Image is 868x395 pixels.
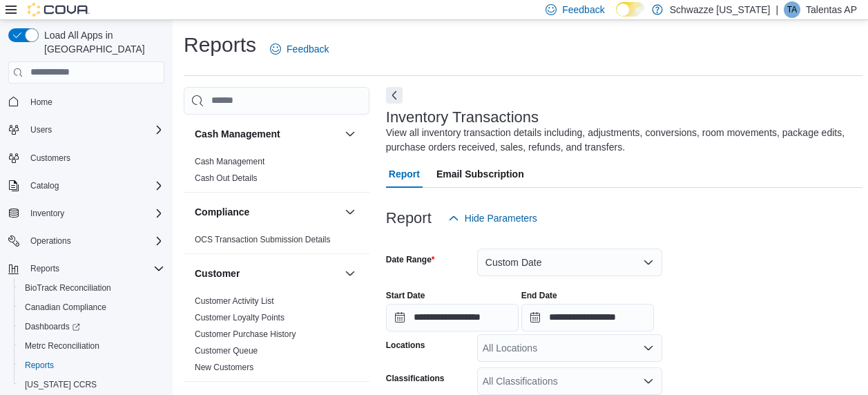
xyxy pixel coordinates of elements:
p: Schwazze [US_STATE] [670,1,771,18]
button: Inventory [25,205,70,222]
img: Cova [28,3,90,17]
span: Operations [30,235,71,247]
a: Customer Activity List [195,296,274,306]
button: Next [386,87,403,104]
span: Cash Management [195,156,264,167]
h3: Cash Management [195,127,280,141]
span: Dashboards [19,318,164,335]
span: Customer Queue [195,345,258,356]
span: Customer Activity List [195,296,274,307]
button: Cash Management [342,126,358,142]
span: Load All Apps in [GEOGRAPHIC_DATA] [39,28,164,56]
a: Dashboards [14,317,170,336]
a: Metrc Reconciliation [19,338,105,354]
button: Reports [25,260,65,277]
button: Home [3,92,170,112]
button: [US_STATE] CCRS [14,375,170,394]
button: Reports [3,259,170,278]
a: [US_STATE] CCRS [19,376,102,393]
a: Customer Queue [195,346,258,356]
button: Compliance [342,204,358,220]
button: Compliance [195,205,339,219]
a: New Customers [195,363,253,372]
h3: Customer [195,267,240,280]
button: BioTrack Reconciliation [14,278,170,298]
button: Canadian Compliance [14,298,170,317]
span: Reports [19,357,164,374]
span: Customer Purchase History [195,329,296,340]
span: Metrc Reconciliation [19,338,164,354]
span: Email Subscription [436,160,524,188]
button: Operations [3,231,170,251]
button: Customers [3,148,170,168]
span: Hide Parameters [465,211,537,225]
input: Dark Mode [616,2,645,17]
span: [US_STATE] CCRS [25,379,97,390]
a: Cash Management [195,157,264,166]
span: Inventory [30,208,64,219]
label: Locations [386,340,425,351]
div: Compliance [184,231,369,253]
span: Catalog [30,180,59,191]
span: Canadian Compliance [25,302,106,313]
button: Open list of options [643,376,654,387]
h3: Inventory Transactions [386,109,539,126]
label: End Date [521,290,557,301]
a: BioTrack Reconciliation [19,280,117,296]
span: Report [389,160,420,188]
span: Customers [30,153,70,164]
span: Feedback [562,3,604,17]
span: BioTrack Reconciliation [19,280,164,296]
div: View all inventory transaction details including, adjustments, conversions, room movements, packa... [386,126,856,155]
button: Inventory [3,204,170,223]
input: Press the down key to open a popover containing a calendar. [386,304,519,331]
span: Dark Mode [616,17,617,17]
span: Canadian Compliance [19,299,164,316]
h3: Compliance [195,205,249,219]
span: Catalog [25,177,164,194]
input: Press the down key to open a popover containing a calendar. [521,304,654,331]
a: OCS Transaction Submission Details [195,235,331,244]
a: Feedback [264,35,334,63]
p: | [775,1,778,18]
a: Customers [25,150,76,166]
button: Users [3,120,170,139]
div: Cash Management [184,153,369,192]
span: Feedback [287,42,329,56]
button: Operations [25,233,77,249]
a: Customer Loyalty Points [195,313,284,322]
button: Customer [195,267,339,280]
h3: Report [386,210,432,227]
button: Customer [342,265,358,282]
button: Open list of options [643,343,654,354]
a: Customer Purchase History [195,329,296,339]
span: Home [25,93,164,110]
span: Dashboards [25,321,80,332]
button: Catalog [3,176,170,195]
a: Reports [19,357,59,374]
span: Reports [30,263,59,274]
p: Talentas AP [806,1,857,18]
a: Home [25,94,58,110]
label: Start Date [386,290,425,301]
label: Date Range [386,254,435,265]
span: Customers [25,149,164,166]
button: Hide Parameters [443,204,543,232]
a: Dashboards [19,318,86,335]
span: Reports [25,360,54,371]
button: Metrc Reconciliation [14,336,170,356]
span: OCS Transaction Submission Details [195,234,331,245]
span: Metrc Reconciliation [25,340,99,351]
h1: Reports [184,31,256,59]
a: Canadian Compliance [19,299,112,316]
span: BioTrack Reconciliation [25,282,111,293]
span: Users [30,124,52,135]
button: Catalog [25,177,64,194]
span: Users [25,122,164,138]
span: New Customers [195,362,253,373]
a: Cash Out Details [195,173,258,183]
span: Reports [25,260,164,277]
span: Cash Out Details [195,173,258,184]
div: Talentas AP [784,1,800,18]
button: Users [25,122,57,138]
